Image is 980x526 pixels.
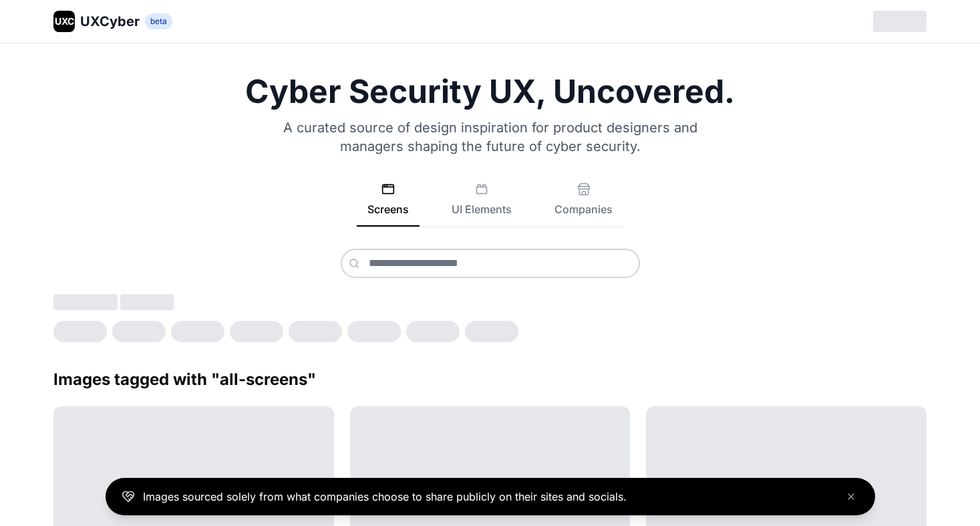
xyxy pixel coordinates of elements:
[441,182,522,227] button: UI Elements
[53,11,172,32] a: UXCUXCyberbeta
[53,369,927,390] h2: Images tagged with " all-screens "
[357,182,420,227] button: Screens
[843,489,859,505] button: Close banner
[55,15,74,28] span: UXC
[53,76,927,108] h1: Cyber Security UX, Uncovered.
[143,489,627,505] p: Images sourced solely from what companies choose to share publicly on their sites and socials.
[145,13,172,29] span: beta
[266,118,715,156] p: A curated source of design inspiration for product designers and managers shaping the future of c...
[80,12,140,31] span: UXCyber
[544,182,623,227] button: Companies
